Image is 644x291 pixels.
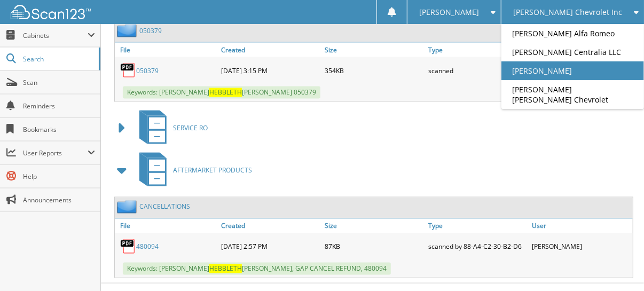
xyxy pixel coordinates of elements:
a: [PERSON_NAME] [PERSON_NAME] Chevrolet [501,80,644,109]
span: Announcements [23,195,95,205]
a: [PERSON_NAME] Centralia LLC [501,43,644,61]
a: User [529,219,633,233]
a: Size [322,43,426,57]
span: Keywords: [PERSON_NAME] [PERSON_NAME], GAP CANCEL REFUND, 480094 [123,263,391,275]
a: Created [218,43,322,57]
a: SERVICE RO [133,107,208,150]
span: Cabinets [23,31,88,40]
a: CANCELLATIONS [139,202,190,211]
span: SERVICE RO [173,124,208,133]
span: Bookmarks [23,125,95,134]
span: AFTERMARKET PRODUCTS [173,166,252,175]
div: [DATE] 3:15 PM [218,60,322,81]
a: Created [218,219,322,233]
a: 050379 [136,66,159,75]
a: File [115,43,218,57]
img: folder2.png [117,200,139,214]
div: [DATE] 2:57 PM [218,236,322,257]
span: User Reports [23,148,88,158]
span: Search [23,54,93,64]
a: [PERSON_NAME] [501,61,644,80]
a: 480094 [136,242,159,251]
iframe: Chat Widget [591,240,644,291]
img: PDF.png [120,239,136,255]
span: [PERSON_NAME] [419,9,479,15]
div: [PERSON_NAME] [529,236,633,257]
a: File [115,219,218,233]
a: Size [322,219,426,233]
img: folder2.png [117,24,139,37]
a: Type [426,43,529,57]
span: Scan [23,78,95,87]
span: Help [23,172,95,181]
span: [PERSON_NAME] Chevrolet Inc [513,9,622,15]
div: 87KB [322,236,426,257]
div: scanned by 88-A4-C2-30-B2-D6 [426,236,529,257]
a: Type [426,219,529,233]
div: 354KB [322,60,426,81]
a: [PERSON_NAME] Alfa Romeo [501,24,644,43]
a: 050379 [139,26,162,35]
span: HEBBLETH [209,88,242,97]
span: Keywords: [PERSON_NAME] [PERSON_NAME] 050379 [123,86,320,99]
a: AFTERMARKET PRODUCTS [133,150,252,192]
div: scanned [426,60,529,81]
span: Reminders [23,101,95,111]
span: HEBBLETH [209,264,242,273]
img: PDF.png [120,62,136,78]
img: scan123-logo-white.svg [11,5,91,19]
